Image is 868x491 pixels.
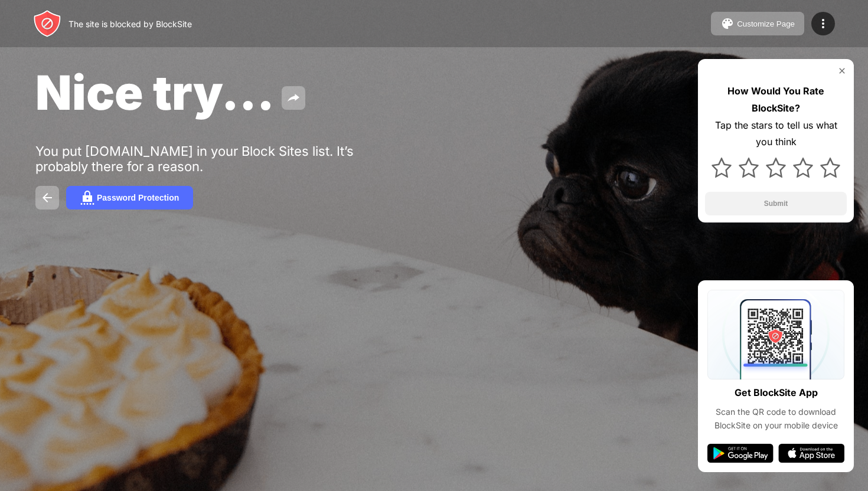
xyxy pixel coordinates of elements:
img: password.svg [80,191,94,205]
div: Get BlockSite App [735,384,818,401]
img: share.svg [286,91,301,105]
img: menu-icon.svg [816,17,830,31]
img: qrcode.svg [707,290,844,379]
div: The site is blocked by BlockSite [68,19,192,29]
button: Submit [705,192,847,215]
div: Tap the stars to tell us what you think [705,117,847,151]
button: Password Protection [66,186,193,210]
img: rate-us-close.svg [837,66,847,76]
button: Customize Page [711,12,804,35]
img: header-logo.svg [33,9,61,38]
img: star.svg [712,158,732,178]
img: pallet.svg [720,17,735,31]
div: Password Protection [97,193,179,202]
img: star.svg [820,158,840,178]
img: star.svg [793,158,813,178]
span: Nice try... [35,64,275,121]
div: How Would You Rate BlockSite? [705,83,847,117]
div: Customize Page [737,19,795,28]
img: google-play.svg [707,444,774,463]
img: app-store.svg [778,444,844,463]
div: Scan the QR code to download BlockSite on your mobile device [707,405,844,432]
div: You put [DOMAIN_NAME] in your Block Sites list. It’s probably there for a reason. [35,143,400,174]
img: star.svg [739,158,759,178]
img: star.svg [766,158,786,178]
img: back.svg [40,191,54,205]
